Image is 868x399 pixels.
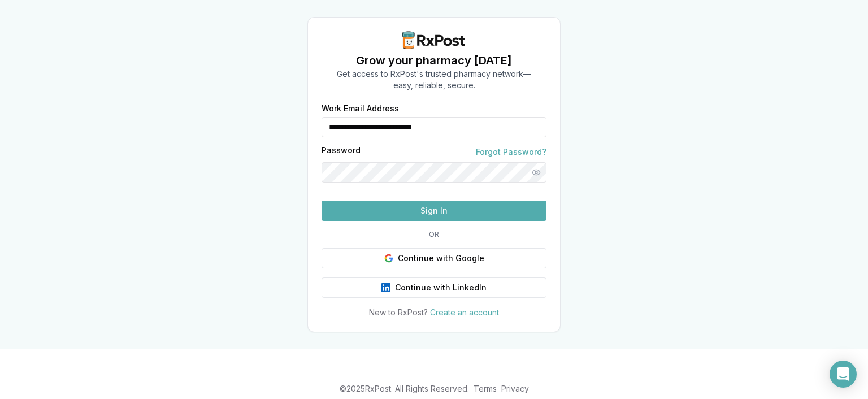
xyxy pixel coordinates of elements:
[384,254,393,263] img: Google
[337,53,531,68] h1: Grow your pharmacy [DATE]
[501,384,529,393] a: Privacy
[474,384,497,393] a: Terms
[398,31,470,49] img: RxPost Logo
[322,248,546,268] button: Continue with Google
[322,105,546,112] label: Work Email Address
[322,277,546,298] button: Continue with LinkedIn
[369,307,428,317] span: New to RxPost?
[430,307,499,317] a: Create an account
[322,146,361,158] label: Password
[526,162,546,183] button: Show password
[322,201,546,221] button: Sign In
[424,230,444,239] span: OR
[381,283,390,292] img: LinkedIn
[476,146,546,158] a: Forgot Password?
[830,361,857,388] div: Open Intercom Messenger
[337,68,531,91] p: Get access to RxPost's trusted pharmacy network— easy, reliable, secure.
